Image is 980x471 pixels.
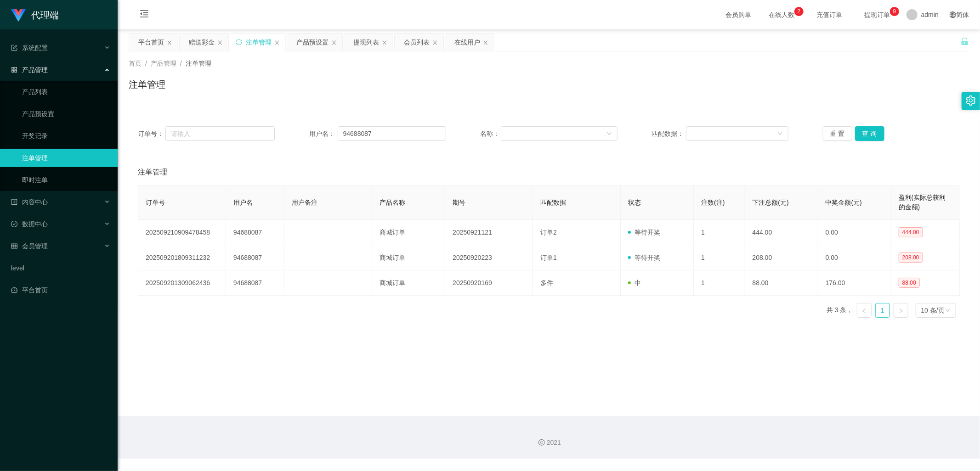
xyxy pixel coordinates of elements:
[628,254,660,261] span: 等待开奖
[745,220,818,245] td: 444.00
[11,242,48,250] span: 会员管理
[138,34,164,51] div: 平台首页
[129,0,160,30] i: 图标: menu-fold
[628,279,641,286] span: 中
[372,270,445,296] td: 商城订单
[11,281,110,299] a: 图标: dashboard平台首页
[382,40,387,45] i: 图标: close
[11,199,17,205] i: 图标: profile
[165,126,275,141] input: 请输入
[125,438,973,448] div: 2021
[818,220,891,245] td: 0.00
[180,60,182,67] span: /
[11,67,17,73] i: 图标: appstore-o
[167,40,172,45] i: 图标: close
[823,126,852,141] button: 重 置
[540,199,566,206] span: 匹配数据
[540,279,553,286] span: 多件
[651,129,686,139] span: 匹配数据：
[226,220,284,245] td: 94688087
[129,60,142,67] span: 首页
[890,7,899,16] sup: 9
[826,199,862,206] span: 中奖金额(元)
[11,259,110,277] a: level
[694,245,745,270] td: 1
[31,0,59,30] h1: 代理端
[309,129,338,139] span: 用户名：
[274,40,280,45] i: 图标: close
[745,245,818,270] td: 208.00
[11,221,17,227] i: 图标: check-circle-o
[606,131,612,137] i: 图标: down
[11,44,48,51] span: 系统配置
[753,199,789,206] span: 下注总额(元)
[11,11,59,18] a: 代理端
[445,270,533,296] td: 20250920169
[764,11,799,18] span: 在线人数
[745,270,818,296] td: 88.00
[353,34,379,51] div: 提现列表
[893,7,896,16] p: 9
[236,39,242,45] i: 图标: sync
[628,199,641,206] span: 状态
[138,220,226,245] td: 202509210909478458
[404,34,430,51] div: 会员列表
[372,245,445,270] td: 商城订单
[694,270,745,296] td: 1
[22,105,110,123] a: 产品预设置
[11,220,48,228] span: 数据中心
[777,131,783,137] i: 图标: down
[22,127,110,145] a: 开奖记录
[898,308,904,314] i: 图标: right
[818,270,891,296] td: 176.00
[138,270,226,296] td: 202509201309062436
[540,229,557,236] span: 订单2
[11,243,17,249] i: 图标: table
[151,60,176,67] span: 产品管理
[861,308,867,314] i: 图标: left
[226,270,284,296] td: 94688087
[794,7,804,16] sup: 2
[538,439,545,446] i: 图标: copyright
[22,83,110,101] a: 产品列表
[921,303,945,317] div: 10 条/页
[950,11,956,18] i: 图标: global
[145,60,147,67] span: /
[445,245,533,270] td: 20250920223
[380,199,405,206] span: 产品名称
[875,303,890,318] li: 1
[628,229,660,236] span: 等待开奖
[812,11,847,18] span: 充值订单
[292,199,317,206] span: 用户备注
[540,254,557,261] span: 订单1
[246,34,272,51] div: 注单管理
[899,227,923,237] span: 444.00
[899,278,920,288] span: 88.00
[138,245,226,270] td: 202509201809311232
[857,303,872,318] li: 上一页
[233,199,253,206] span: 用户名
[966,95,976,106] i: 图标: setting
[11,66,48,73] span: 产品管理
[331,40,337,45] i: 图标: close
[483,40,488,45] i: 图标: close
[146,199,165,206] span: 订单号
[480,129,501,139] span: 名称：
[453,199,465,206] span: 期号
[454,34,480,51] div: 在线用户
[876,303,889,317] a: 1
[11,45,17,51] i: 图标: form
[338,126,446,141] input: 请输入
[445,220,533,245] td: 20250921121
[217,40,223,45] i: 图标: close
[129,78,165,91] h1: 注单管理
[860,11,895,18] span: 提现订单
[296,34,329,51] div: 产品预设置
[818,245,891,270] td: 0.00
[798,7,801,16] p: 2
[701,199,725,206] span: 注数(注)
[226,245,284,270] td: 94688087
[694,220,745,245] td: 1
[899,252,923,263] span: 208.00
[138,167,167,178] span: 注单管理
